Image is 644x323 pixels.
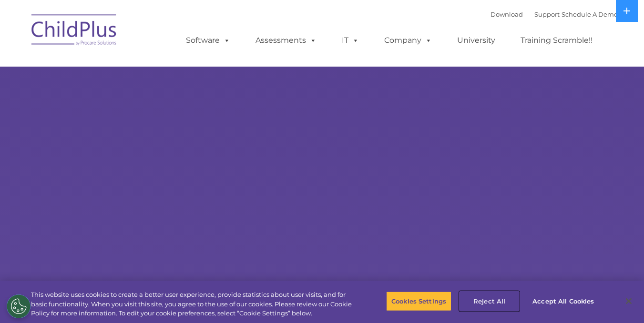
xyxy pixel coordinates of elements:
[133,63,162,70] span: Last name
[511,31,602,50] a: Training Scramble!!
[534,10,560,18] a: Support
[176,31,240,50] a: Software
[7,294,31,318] button: Cookies Settings
[246,31,326,50] a: Assessments
[133,102,173,109] span: Phone number
[448,31,505,50] a: University
[527,291,599,311] button: Accept All Cookies
[460,291,519,311] button: Reject All
[386,291,451,311] button: Cookies Settings
[491,10,523,18] a: Download
[375,31,441,50] a: Company
[31,290,354,318] div: This website uses cookies to create a better user experience, provide statistics about user visit...
[491,10,618,18] font: |
[27,8,122,55] img: ChildPlus by Procare Solutions
[332,31,368,50] a: IT
[618,291,639,312] button: Close
[562,10,618,18] a: Schedule A Demo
